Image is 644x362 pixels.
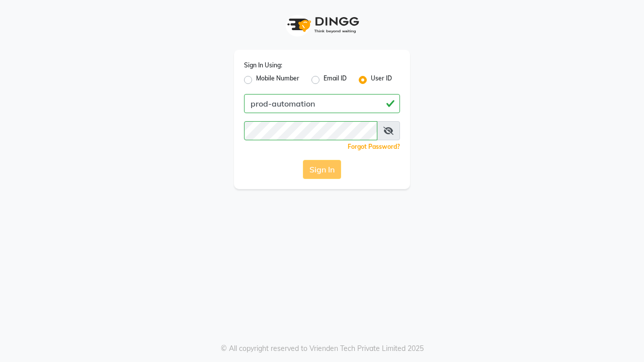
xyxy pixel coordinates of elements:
[282,10,362,40] img: logo1.svg
[244,61,282,70] label: Sign In Using:
[348,143,400,150] a: Forgot Password?
[324,74,347,86] label: Email ID
[244,94,400,113] input: Username
[371,74,392,86] label: User ID
[256,74,299,86] label: Mobile Number
[244,121,377,140] input: Username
